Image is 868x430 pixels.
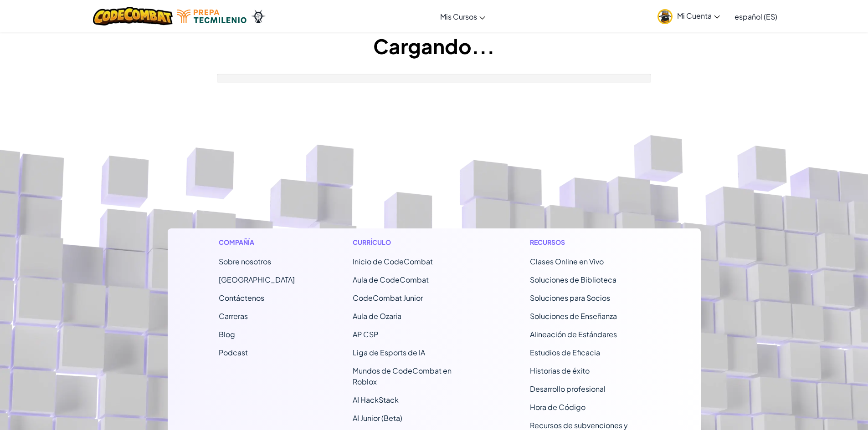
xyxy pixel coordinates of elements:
[530,238,650,247] h1: Recursos
[219,348,248,357] a: Podcast
[530,366,590,375] a: Historias de éxito
[353,311,401,321] a: Aula de Ozaria
[219,238,295,247] h1: Compañía
[734,12,777,21] span: español (ES)
[530,311,617,321] a: Soluciones de Enseñanza
[219,329,235,339] a: Blog
[530,402,586,412] a: Hora de Código
[530,384,606,394] a: Desarrollo profesional
[219,257,271,266] a: Sobre nosotros
[353,275,429,284] a: Aula de CodeCombat
[353,293,423,303] a: CodeCombat Junior
[219,293,264,303] span: Contáctenos
[219,275,295,284] a: [GEOGRAPHIC_DATA]
[530,275,616,284] a: Soluciones de Biblioteca
[353,257,433,266] span: Inicio de CodeCombat
[93,7,173,25] img: CodeCombat logo
[353,238,473,247] h1: Currículo
[353,348,425,357] a: Liga de Esports de IA
[657,9,673,24] img: avatar
[219,311,248,321] a: Carreras
[730,4,782,29] a: español (ES)
[653,2,724,30] a: Mi Cuenta
[353,395,399,405] a: AI HackStack
[436,4,490,29] a: Mis Cursos
[353,413,402,423] a: AI Junior (Beta)
[353,329,378,339] a: AP CSP
[353,366,452,386] a: Mundos de CodeCombat en Roblox
[530,348,600,357] a: Estudios de Eficacia
[251,10,266,23] img: Ozaria
[530,293,610,303] a: Soluciones para Socios
[677,11,720,20] span: Mi Cuenta
[530,329,617,339] a: Alineación de Estándares
[530,257,604,266] a: Clases Online en Vivo
[177,10,247,23] img: Tecmilenio logo
[440,12,477,21] span: Mis Cursos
